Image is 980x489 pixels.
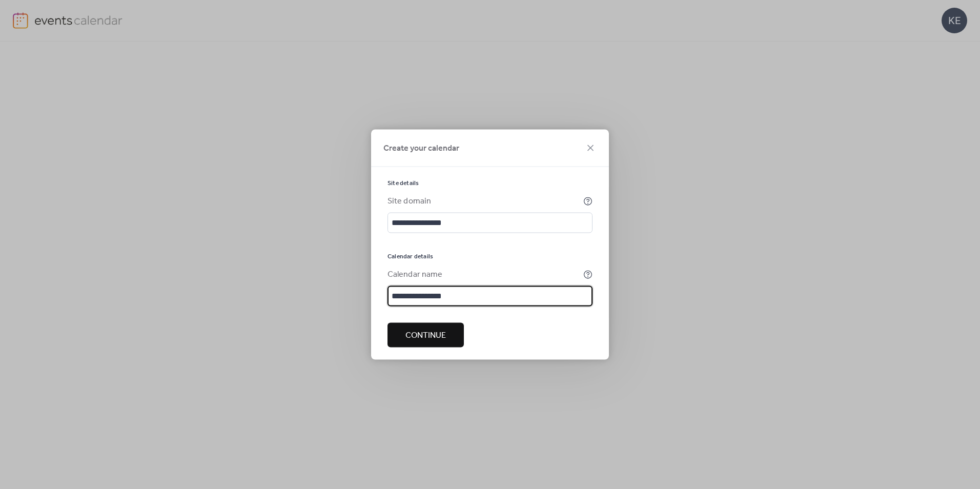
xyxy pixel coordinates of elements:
span: Create your calendar [383,142,459,155]
span: Continue [405,330,446,342]
span: Site details [387,179,419,188]
span: Calendar details [387,253,433,261]
div: Site domain [387,195,581,208]
div: Calendar name [387,269,581,281]
button: Continue [387,323,464,348]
